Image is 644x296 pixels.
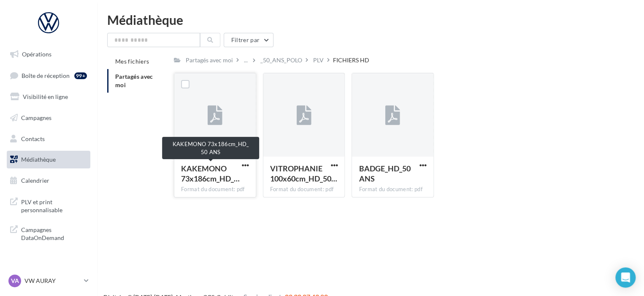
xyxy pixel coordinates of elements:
[242,54,249,66] div: ...
[107,13,634,26] div: Médiathèque
[5,221,92,245] a: Campagnes DataOnDemand
[24,277,81,285] p: VW AURAY
[5,67,92,85] a: Boîte de réception99+
[5,172,92,189] a: Calendrier
[22,51,51,58] span: Opérations
[21,156,56,163] span: Médiathèque
[11,277,19,285] span: VA
[5,109,92,127] a: Campagnes
[333,56,369,64] div: FICHIERS HD
[5,130,92,148] a: Contacts
[615,267,636,288] div: Open Intercom Messenger
[21,224,87,242] span: Campagnes DataOnDemand
[5,45,92,63] a: Opérations
[5,88,92,106] a: Visibilité en ligne
[224,33,273,47] button: Filtrer par
[7,273,90,289] a: VA VW AURAY
[359,186,427,193] div: Format du document: pdf
[21,196,87,214] span: PLV et print personnalisable
[270,164,337,183] span: VITROPHANIE 100x60cm_HD_50 ANS
[186,56,233,64] div: Partagés avec moi
[5,193,92,218] a: PLV et print personnalisable
[21,135,45,142] span: Contacts
[260,56,302,64] div: _50_ANS_POLO
[21,177,49,184] span: Calendrier
[23,93,68,100] span: Visibilité en ligne
[21,114,51,121] span: Campagnes
[5,151,92,168] a: Médiathèque
[115,58,149,65] span: Mes fichiers
[181,164,240,183] span: KAKEMONO 73x186cm_HD_ 50 ANS
[181,186,249,193] div: Format du document: pdf
[22,72,70,79] span: Boîte de réception
[115,73,153,88] span: Partagés avec moi
[359,164,410,183] span: BADGE_HD_50 ANS
[74,72,87,79] div: 99+
[270,186,338,193] div: Format du document: pdf
[313,56,324,64] div: PLV
[162,137,259,159] div: KAKEMONO 73x186cm_HD_ 50 ANS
